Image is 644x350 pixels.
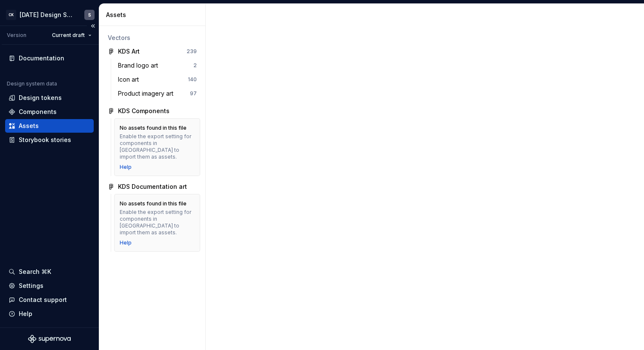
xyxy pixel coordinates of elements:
div: KDS Documentation art [118,182,187,191]
div: Contact support [19,296,67,304]
div: Version [7,32,26,39]
div: Enable the export setting for components in [GEOGRAPHIC_DATA] to import them as assets. [120,209,195,236]
div: [DATE] Design System [20,11,74,19]
div: Product imagery art [118,89,177,98]
div: Icon art [118,75,142,84]
div: KDS Components [118,107,170,115]
div: 97 [190,90,197,97]
a: Settings [5,279,94,293]
div: Design tokens [19,94,62,102]
a: Icon art140 [115,73,200,86]
a: Help [120,239,132,246]
div: Documentation [19,54,64,63]
div: KDS Art [118,47,140,56]
div: Help [19,310,32,318]
a: Storybook stories [5,133,94,147]
div: 140 [188,76,197,83]
div: Vectors [108,34,197,42]
svg: Supernova Logo [28,335,71,343]
a: KDS Art239 [104,45,200,58]
button: Search ⌘K [5,265,94,279]
a: Documentation [5,51,94,65]
a: KDS Components [104,104,200,118]
a: Components [5,105,94,119]
a: Product imagery art97 [115,87,200,100]
div: 2 [193,62,197,69]
a: Design tokens [5,91,94,105]
button: Collapse sidebar [87,20,99,32]
div: Search ⌘K [19,267,51,276]
div: CK [6,10,16,20]
a: KDS Documentation art [104,180,200,193]
div: Components [19,108,57,116]
div: Assets [106,11,202,19]
div: Brand logo art [118,61,161,70]
span: Current draft [52,32,85,39]
div: No assets found in this file [120,125,187,131]
div: Storybook stories [19,136,71,144]
div: Assets [19,122,39,130]
div: Settings [19,282,43,290]
a: Assets [5,119,94,133]
div: Enable the export setting for components in [GEOGRAPHIC_DATA] to import them as assets. [120,133,195,160]
button: CK[DATE] Design SystemS [2,6,97,24]
div: 239 [187,48,197,55]
button: Help [5,307,94,321]
a: Help [120,164,132,171]
button: Current draft [48,29,95,41]
a: Brand logo art2 [115,59,200,72]
div: No assets found in this file [120,200,187,207]
button: Contact support [5,293,94,307]
div: Design system data [7,80,57,87]
div: S [88,11,91,18]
